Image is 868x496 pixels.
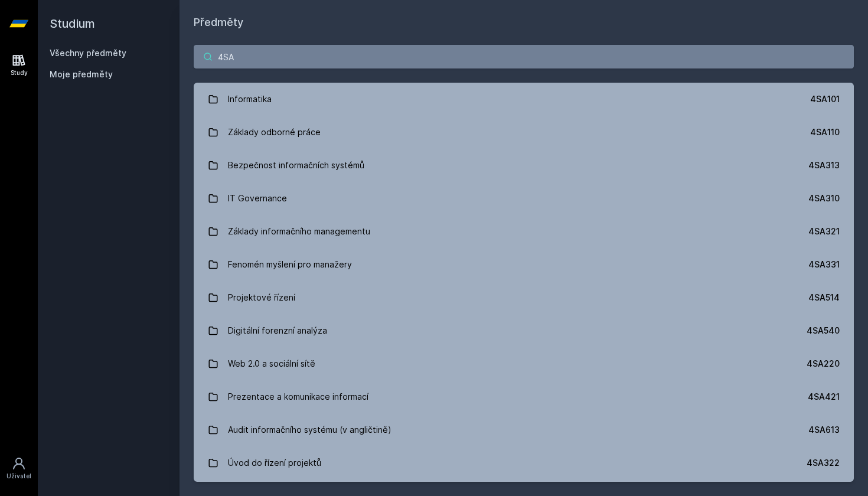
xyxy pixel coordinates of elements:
div: Projektové řízení [228,286,295,309]
div: Bezpečnost informačních systémů [228,154,364,177]
a: Study [2,47,35,83]
div: 4SA110 [810,126,840,138]
a: Projektové řízení 4SA514 [194,281,854,314]
a: Prezentace a komunikace informací 4SA421 [194,380,854,413]
a: Všechny předměty [50,48,126,58]
div: Základy odborné práce [228,120,321,144]
div: Základy informačního managementu [228,220,370,243]
a: Uživatel [2,451,35,487]
span: Moje předměty [50,68,113,80]
div: Informatika [228,87,272,111]
div: Study [11,68,28,77]
div: Fenomén myšlení pro manažery [228,253,352,276]
div: 4SA220 [807,358,840,370]
a: Informatika 4SA101 [194,83,854,116]
a: Fenomén myšlení pro manažery 4SA331 [194,248,854,281]
a: Úvod do řízení projektů 4SA322 [194,446,854,479]
div: 4SA613 [808,424,840,436]
div: 4SA540 [807,325,840,337]
input: Název nebo ident předmětu… [194,45,854,68]
div: 4SA321 [808,226,840,237]
div: Uživatel [6,472,31,481]
h1: Předměty [194,14,854,31]
a: Digitální forenzní analýza 4SA540 [194,314,854,347]
div: 4SA310 [808,192,840,204]
div: 4SA331 [808,259,840,270]
div: Prezentace a komunikace informací [228,385,368,409]
div: Web 2.0 a sociální sítě [228,352,315,376]
div: 4SA313 [808,159,840,171]
div: Audit informačního systému (v angličtině) [228,418,391,442]
div: Úvod do řízení projektů [228,451,321,475]
a: Audit informačního systému (v angličtině) 4SA613 [194,413,854,446]
div: 4SA322 [807,457,840,469]
a: Bezpečnost informačních systémů 4SA313 [194,149,854,182]
a: Web 2.0 a sociální sítě 4SA220 [194,347,854,380]
div: 4SA514 [808,292,840,304]
div: Digitální forenzní analýza [228,319,327,342]
a: IT Governance 4SA310 [194,182,854,215]
div: 4SA101 [810,93,840,105]
a: Základy odborné práce 4SA110 [194,116,854,149]
div: 4SA421 [808,391,840,403]
a: Základy informačního managementu 4SA321 [194,215,854,248]
div: IT Governance [228,187,287,210]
